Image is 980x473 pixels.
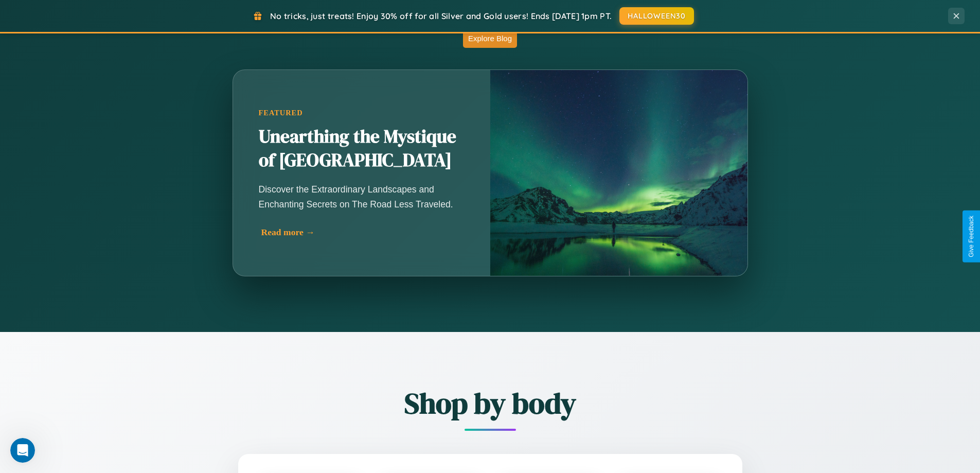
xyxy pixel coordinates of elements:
[259,109,465,117] div: Featured
[259,125,465,172] h2: Unearthing the Mystique of [GEOGRAPHIC_DATA]
[261,227,467,238] div: Read more →
[10,438,35,463] iframe: Intercom live chat
[270,11,612,21] span: No tricks, just treats! Enjoy 30% off for all Silver and Gold users! Ends [DATE] 1pm PT.
[259,182,465,211] p: Discover the Extraordinary Landscapes and Enchanting Secrets on The Road Less Traveled.
[463,29,517,48] button: Explore Blog
[619,7,694,25] button: HALLOWEEN30
[182,383,799,423] h2: Shop by body
[968,216,975,257] div: Give Feedback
